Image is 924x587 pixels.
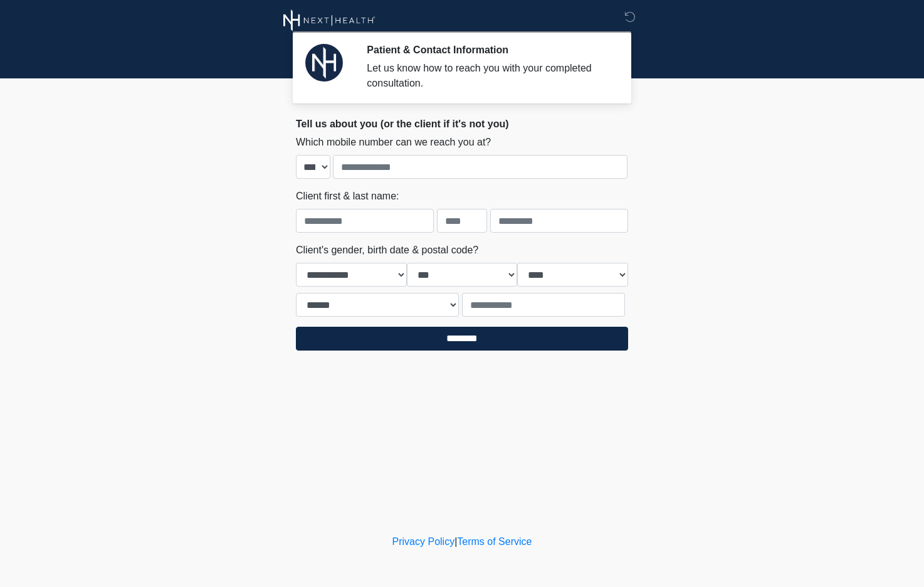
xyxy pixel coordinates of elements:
div: Let us know how to reach you with your completed consultation. [367,61,609,91]
h2: Patient & Contact Information [367,44,609,56]
label: Client first & last name: [296,189,399,204]
img: Agent Avatar [305,44,343,82]
a: | [454,536,457,547]
label: Client's gender, birth date & postal code? [296,243,478,258]
a: Terms of Service [457,536,532,547]
a: Privacy Policy [392,536,455,547]
h2: Tell us about you (or the client if it's not you) [296,118,628,130]
img: Next Health Wellness Logo [283,9,375,31]
label: Which mobile number can we reach you at? [296,135,491,150]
